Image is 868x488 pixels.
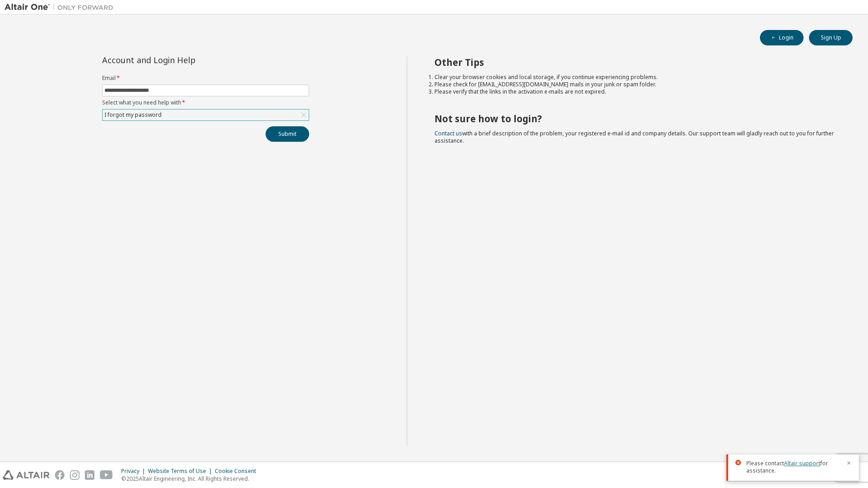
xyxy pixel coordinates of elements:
img: youtube.svg [100,470,113,480]
li: Please verify that the links in the activation e-mails are not expired. [434,88,837,95]
li: Please check for [EMAIL_ADDRESS][DOMAIN_NAME] mails in your junk or spam folder. [434,81,837,88]
div: I forgot my password [103,110,163,120]
li: Clear your browser cookies and local storage, if you continue experiencing problems. [434,74,837,81]
a: Altair support [784,459,820,467]
img: linkedin.svg [85,470,94,480]
p: © 2025 Altair Engineering, Inc. All Rights Reserved. [121,475,261,483]
img: instagram.svg [70,470,79,480]
h2: Not sure how to login? [434,113,837,124]
span: Please contact for assistance. [746,460,841,474]
button: Sign Up [809,30,853,45]
img: facebook.svg [55,470,64,480]
div: Account and Login Help [102,56,268,64]
div: I forgot my password [103,110,309,120]
div: Cookie Consent [215,468,261,475]
button: Login [760,30,804,45]
img: altair_logo.svg [3,470,49,480]
label: Email [102,75,309,82]
div: Privacy [121,468,148,475]
img: Altair One [5,3,118,12]
a: Contact us [434,129,462,137]
button: Submit [266,126,309,142]
div: Website Terms of Use [148,468,215,475]
label: Select what you need help with [102,99,309,106]
h2: Other Tips [434,56,837,68]
span: with a brief description of the problem, your registered e-mail id and company details. Our suppo... [434,129,834,144]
